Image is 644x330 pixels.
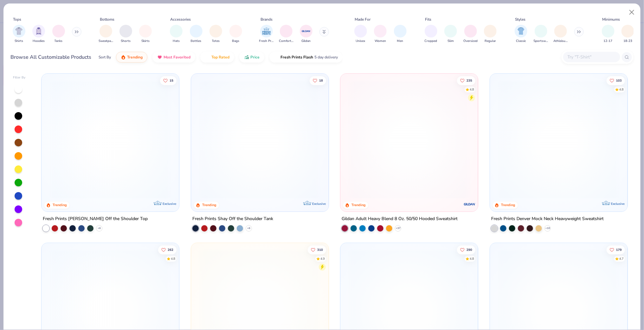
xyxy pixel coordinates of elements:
[396,226,401,230] span: + 37
[247,226,250,230] span: + 6
[102,27,109,35] img: Sweatpants Image
[197,80,322,199] img: 5716b33b-ee27-473a-ad8a-9b8687048459
[13,75,26,80] div: Filter By
[280,55,313,60] span: Fresh Prints Flash
[99,39,113,44] span: Sweatpants
[121,39,131,44] span: Shorts
[301,39,311,44] span: Gildan
[13,25,25,44] div: filter for Shirts
[354,25,367,44] div: filter for Unisex
[274,55,279,60] img: flash.gif
[259,25,274,44] button: filter button
[317,248,323,251] span: 310
[193,27,200,35] img: Bottles Image
[319,79,323,82] span: 18
[250,55,260,60] span: Price
[377,27,384,35] img: Women Image
[43,215,148,223] div: Fresh Prints [PERSON_NAME] Off the Shoulder Top
[534,25,548,44] div: filter for Sportswear
[139,25,152,44] div: filter for Skirts
[232,27,239,35] img: Bags Image
[15,27,23,35] img: Shirts Image
[301,26,311,36] img: Gildan Image
[347,80,472,199] img: 01756b78-01f6-4cc6-8d8a-3c30c1a0c8ac
[567,53,616,61] input: Try "T-Shirt"
[99,25,113,44] button: filter button
[463,25,478,44] button: filter button
[212,39,220,44] span: Totes
[173,39,180,44] span: Hats
[170,79,173,82] span: 15
[487,27,494,35] img: Regular Image
[35,27,42,35] img: Hoodies Image
[229,25,242,44] div: filter for Bags
[515,17,526,22] div: Styles
[171,256,175,261] div: 4.8
[467,248,473,251] span: 290
[279,25,293,44] div: filter for Comfort Colors
[239,52,264,63] button: Price
[48,80,173,199] img: a1c94bf0-cbc2-4c5c-96ec-cab3b8502a7f
[604,39,613,44] span: 12-17
[200,52,234,63] button: Top Rated
[170,25,183,44] button: filter button
[281,26,291,36] img: Comfort Colors Image
[229,25,242,44] button: filter button
[534,39,548,44] span: Sportswear
[605,27,612,35] img: 12-17 Image
[170,25,183,44] div: filter for Hats
[163,202,176,206] span: Exclusive
[173,27,180,35] img: Hats Image
[425,25,437,44] button: filter button
[545,226,550,230] span: + 10
[13,25,25,44] button: filter button
[190,25,203,44] div: filter for Bottles
[342,215,458,223] div: Gildan Adult Heavy Blend 8 Oz. 50/50 Hooded Sweatshirt
[607,76,625,85] button: Like
[602,25,615,44] div: filter for 12-17
[448,39,454,44] span: Slim
[515,25,527,44] button: filter button
[621,25,634,44] div: filter for 18-23
[52,25,65,44] div: filter for Tanks
[470,87,474,92] div: 4.8
[607,245,625,254] button: Like
[310,76,326,85] button: Like
[13,17,21,22] div: Tops
[15,39,23,44] span: Shirts
[394,25,407,44] button: filter button
[192,215,273,223] div: Fresh Prints Shay Off the Shoulder Tank
[457,76,476,85] button: Like
[262,26,271,36] img: Fresh Prints Image
[164,55,190,60] span: Most Favorited
[32,25,45,44] button: filter button
[211,55,229,60] span: Top Rated
[515,25,527,44] div: filter for Classic
[191,39,202,44] span: Bottles
[425,25,437,44] div: filter for Cropped
[467,27,474,35] img: Oversized Image
[212,27,219,35] img: Totes Image
[425,39,437,44] span: Cropped
[447,27,454,35] img: Slim Image
[99,54,111,60] div: Sort By
[553,25,568,44] button: filter button
[209,25,222,44] div: filter for Totes
[355,17,370,22] div: Made For
[100,17,115,22] div: Bottoms
[32,25,45,44] div: filter for Hoodies
[312,202,325,206] span: Exclusive
[623,39,632,44] span: 18-23
[160,76,177,85] button: Like
[619,87,624,92] div: 4.8
[397,27,404,35] img: Men Image
[158,245,177,254] button: Like
[357,27,364,35] img: Unisex Image
[444,25,457,44] button: filter button
[444,25,457,44] div: filter for Slim
[626,6,638,18] button: Close
[553,25,568,44] div: filter for Athleisure
[205,55,210,60] img: TopRated.gif
[232,39,239,44] span: Bags
[98,226,101,230] span: + 6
